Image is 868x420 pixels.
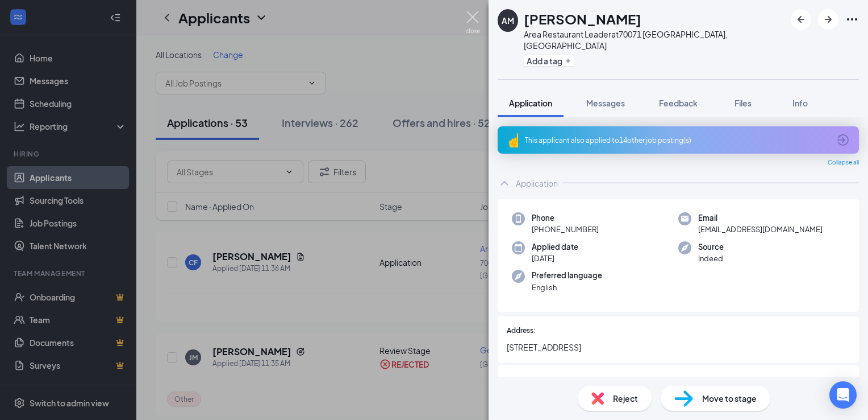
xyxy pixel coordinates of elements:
svg: Plus [565,57,571,64]
span: Files [735,98,752,108]
div: Application [516,178,558,189]
span: Address: [507,326,536,336]
span: Indeed [698,253,724,264]
svg: Ellipses [845,13,859,26]
span: Info [792,98,808,108]
span: [DATE] [532,253,578,264]
span: Application [509,98,552,108]
span: Email [698,212,823,224]
svg: ArrowLeftNew [794,13,808,26]
span: [STREET_ADDRESS] [507,341,850,353]
span: [PHONE_NUMBER] [532,224,599,235]
span: Collapse all [828,158,859,167]
svg: ArrowCircle [836,133,850,147]
span: Applied date [532,241,578,253]
svg: ArrowRight [821,13,835,26]
div: AM [502,15,514,26]
button: ArrowLeftNew [791,9,811,30]
span: Preferred language [532,270,602,281]
button: PlusAdd a tag [524,55,574,67]
button: ArrowRight [818,9,838,30]
span: Move to stage [702,392,757,405]
span: Phone [532,212,599,224]
span: City: [507,374,523,385]
div: Open Intercom Messenger [829,381,857,409]
span: [EMAIL_ADDRESS][DOMAIN_NAME] [698,224,823,235]
div: This applicant also applied to 14 other job posting(s) [525,135,829,145]
span: Source [698,241,724,253]
span: Messages [586,98,625,108]
span: Reject [613,392,638,405]
svg: ChevronUp [498,176,511,190]
span: Feedback [659,98,698,108]
h1: [PERSON_NAME] [524,9,641,28]
div: Area Restaurant Leader at 70071 [GEOGRAPHIC_DATA], [GEOGRAPHIC_DATA] [524,28,785,51]
span: English [532,282,602,293]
